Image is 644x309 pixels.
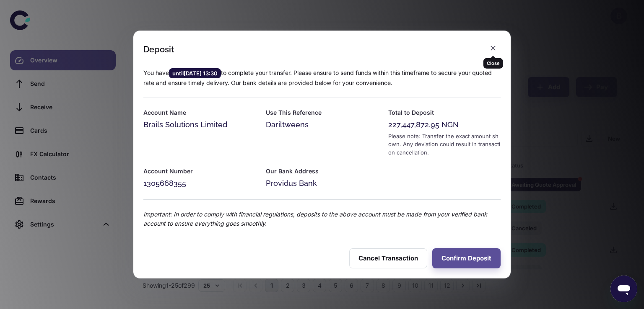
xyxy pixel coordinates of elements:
button: Confirm Deposit [432,248,501,268]
div: Providus Bank [266,178,378,189]
p: You have to complete your transfer. Please ensure to send funds within this timeframe to secure y... [143,68,501,88]
span: until [DATE] 13:30 [169,69,221,77]
div: Dariltweens [266,119,378,131]
div: Brails Solutions Limited [143,119,256,131]
div: Close [483,58,503,69]
h6: Our Bank Address [266,167,378,176]
h6: Total to Deposit [388,108,501,117]
div: 227,447,872.95 NGN [388,119,501,131]
div: Please note: Transfer the exact amount shown. Any deviation could result in transaction cancellat... [388,132,501,157]
iframe: Button to launch messaging window [610,276,637,302]
h6: Use This Reference [266,108,378,117]
h6: Account Number [143,167,256,176]
div: Deposit [143,44,174,54]
button: Cancel Transaction [349,248,427,268]
div: 1305668355 [143,178,256,189]
p: Important: In order to comply with financial regulations, deposits to the above account must be m... [143,210,501,228]
h6: Account Name [143,108,256,117]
